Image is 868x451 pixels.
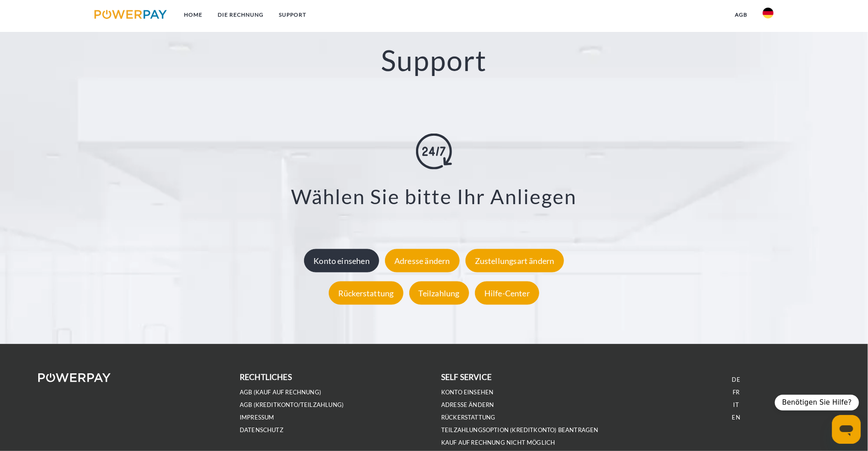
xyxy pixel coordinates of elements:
img: online-shopping.svg [416,133,452,169]
h2: Support [44,43,825,78]
div: Rückerstattung [329,281,403,305]
a: Hilfe-Center [473,288,541,298]
a: IMPRESSUM [240,414,274,421]
iframe: Schaltfläche zum Öffnen des Messaging-Fensters; Konversation läuft [832,415,861,444]
a: AGB (Kreditkonto/Teilzahlung) [240,401,344,409]
a: Kauf auf Rechnung nicht möglich [441,439,555,447]
a: DE [732,376,740,384]
div: Teilzahlung [409,281,469,305]
a: SUPPORT [271,7,314,23]
div: Zustellungsart ändern [465,249,564,272]
a: Konto einsehen [302,256,381,266]
a: FR [733,388,739,396]
div: Benötigen Sie Hilfe? [775,395,859,411]
a: Rückerstattung [441,414,496,421]
div: Konto einsehen [304,249,379,272]
a: Rückerstattung [327,288,406,298]
a: Adresse ändern [383,256,462,266]
div: Adresse ändern [385,249,460,272]
a: AGB (Kauf auf Rechnung) [240,388,321,396]
a: EN [732,414,740,421]
a: Konto einsehen [441,388,494,396]
h3: Wählen Sie bitte Ihr Anliegen [55,183,814,209]
a: Zustellungsart ändern [463,256,566,266]
img: logo-powerpay-white.svg [38,373,111,382]
a: Adresse ändern [441,401,494,409]
div: Hilfe-Center [475,281,539,305]
a: IT [734,401,739,409]
a: Teilzahlung [407,288,471,298]
a: DIE RECHNUNG [210,7,271,23]
a: Home [176,7,210,23]
b: self service [441,372,492,382]
img: de [763,8,774,18]
a: agb [727,7,755,23]
a: DATENSCHUTZ [240,426,283,434]
a: Teilzahlungsoption (KREDITKONTO) beantragen [441,426,599,434]
b: rechtliches [240,372,292,382]
img: logo-powerpay.svg [94,10,167,19]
